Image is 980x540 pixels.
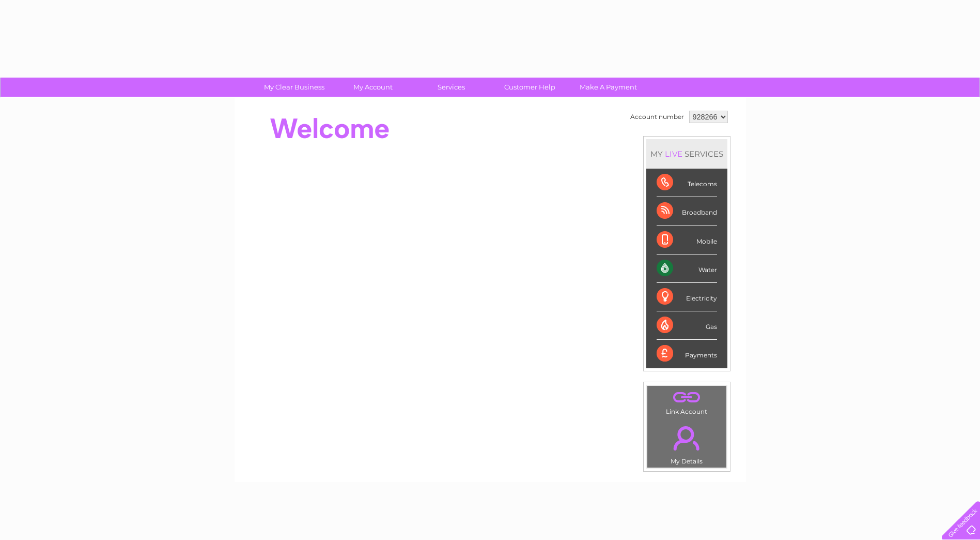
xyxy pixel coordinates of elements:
a: My Account [330,78,415,97]
div: Electricity [657,283,717,311]
a: My Clear Business [252,78,337,97]
a: Make A Payment [566,78,651,97]
a: Services [409,78,494,97]
div: Gas [657,311,717,340]
div: Payments [657,340,717,368]
a: Customer Help [487,78,572,97]
a: . [650,420,724,456]
div: LIVE [663,149,685,159]
div: Telecoms [657,169,717,197]
td: My Details [647,417,727,468]
td: Link Account [647,385,727,418]
div: Water [657,254,717,283]
td: Account number [628,108,687,126]
div: Mobile [657,226,717,254]
div: Broadband [657,197,717,226]
a: . [650,388,724,407]
div: MY SERVICES [646,139,727,169]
